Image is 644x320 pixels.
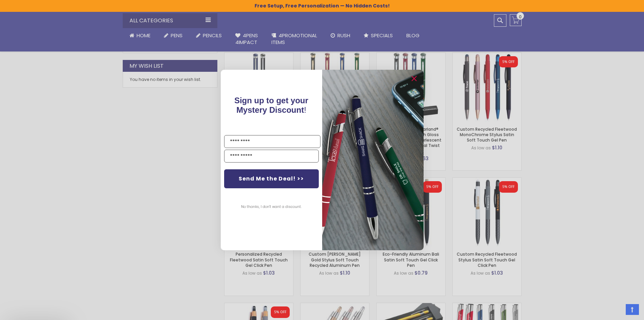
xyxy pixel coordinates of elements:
[234,96,308,114] span: Sign up to get your Mystery Discount
[224,169,319,188] button: Send Me the Deal! >>
[322,70,424,250] img: 081b18bf-2f98-4675-a917-09431eb06994.jpeg
[238,198,305,215] button: No thanks, I don't want a discount.
[224,150,319,163] input: YOUR EMAIL
[409,73,420,84] button: Close dialog
[588,302,644,320] iframe: Google Customer Reviews
[234,96,308,114] span: !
